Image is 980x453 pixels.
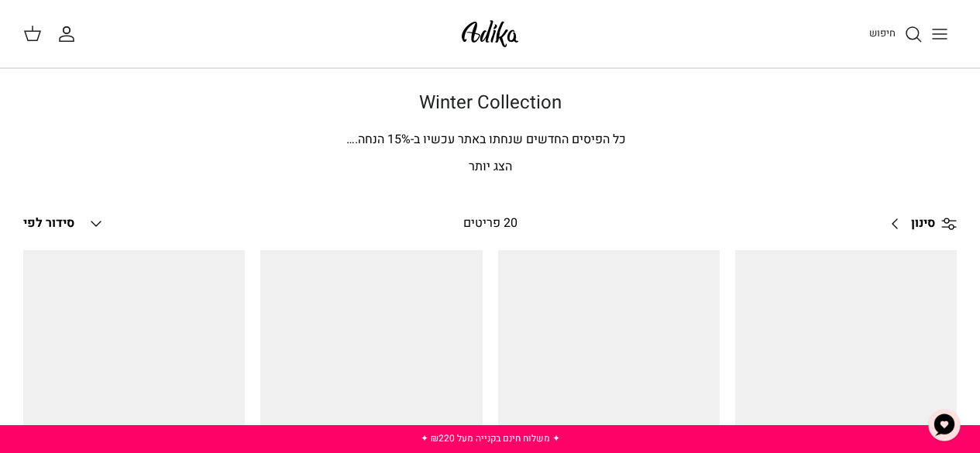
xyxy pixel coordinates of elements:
[869,26,896,40] span: חיפוש
[375,214,605,234] div: 20 פריטים
[869,25,923,43] a: חיפוש
[923,17,957,51] button: Toggle menu
[346,130,411,149] span: % הנחה.
[411,130,626,149] span: כל הפיסים החדשים שנחתו באתר עכשיו ב-
[421,431,560,445] a: ✦ משלוח חינם בקנייה מעל ₪220 ✦
[57,25,82,43] a: החשבון שלי
[880,205,957,242] a: סינון
[387,130,401,149] span: 15
[23,207,105,241] button: סידור לפי
[23,92,957,115] h1: Winter Collection
[921,402,968,448] button: צ'אט
[911,214,935,234] span: סינון
[23,214,74,232] span: סידור לפי
[457,15,523,52] img: Adika IL
[23,157,957,177] p: הצג יותר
